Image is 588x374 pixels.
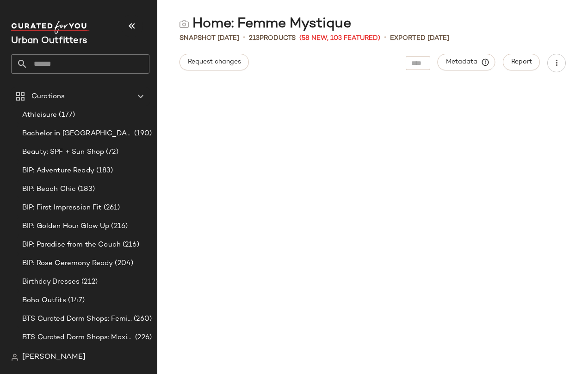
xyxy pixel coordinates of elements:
[22,128,132,139] span: Bachelor in [GEOGRAPHIC_DATA]: LP
[511,58,532,66] span: Report
[22,165,94,176] span: BIP: Adventure Ready
[22,203,102,213] span: BIP: First Impression Fit
[390,33,449,43] p: Exported [DATE]
[22,240,121,250] span: BIP: Paradise from the Couch
[299,33,380,43] span: (58 New, 103 Featured)
[22,184,76,195] span: BIP: Beach Chic
[249,35,260,42] span: 213
[249,33,296,43] div: Products
[94,165,113,176] span: (183)
[22,295,66,306] span: Boho Outfits
[104,147,118,158] span: (72)
[31,91,65,102] span: Curations
[22,110,57,120] span: Athleisure
[57,110,75,120] span: (177)
[187,58,241,66] span: Request changes
[243,32,245,44] span: •
[22,314,132,324] span: BTS Curated Dorm Shops: Feminine
[22,277,80,287] span: Birthday Dresses
[113,258,133,269] span: (204)
[22,221,109,232] span: BIP: Golden Hour Glow Up
[66,295,85,306] span: (147)
[179,33,239,43] span: Snapshot [DATE]
[22,147,104,158] span: Beauty: SPF + Sun Shop
[179,15,351,33] div: Home: Femme Mystique
[11,36,87,46] span: Current Company Name
[133,332,152,343] span: (226)
[179,54,249,70] button: Request changes
[11,354,19,361] img: svg%3e
[503,54,540,70] button: Report
[22,258,113,269] span: BIP: Rose Ceremony Ready
[438,54,495,70] button: Metadata
[132,128,152,139] span: (190)
[22,332,133,343] span: BTS Curated Dorm Shops: Maximalist
[179,19,189,29] img: svg%3e
[132,314,152,324] span: (260)
[80,277,98,287] span: (212)
[76,184,95,195] span: (183)
[109,221,128,232] span: (216)
[11,21,90,34] img: cfy_white_logo.C9jOOHJF.svg
[446,58,488,66] span: Metadata
[22,352,86,363] span: [PERSON_NAME]
[102,203,120,213] span: (261)
[384,32,386,44] span: •
[121,240,139,250] span: (216)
